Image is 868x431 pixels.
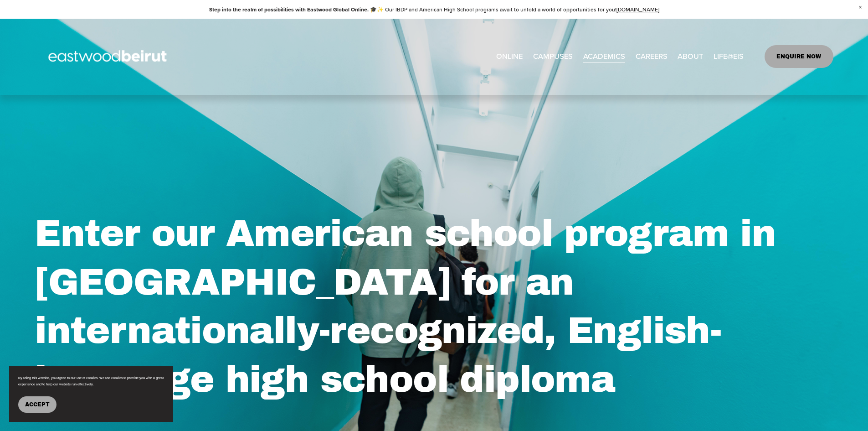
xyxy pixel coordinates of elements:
a: folder dropdown [533,49,573,64]
a: ENQUIRE NOW [765,45,833,68]
p: By using this website, you agree to our use of cookies. We use cookies to provide you with a grea... [18,375,164,387]
button: Accept [18,396,56,413]
a: [DOMAIN_NAME] [616,5,659,13]
h2: Enter our American school program in [GEOGRAPHIC_DATA] for an internationally-recognized, English... [35,209,833,403]
span: Accept [25,401,50,408]
img: EastwoodIS Global Site [35,33,183,80]
span: ABOUT [678,50,703,63]
span: CAMPUSES [533,50,573,63]
a: CAREERS [636,49,668,64]
a: folder dropdown [714,49,744,64]
a: folder dropdown [678,49,703,64]
span: LIFE@EIS [714,50,744,63]
a: folder dropdown [583,49,625,64]
a: ONLINE [496,49,523,64]
span: ACADEMICS [583,50,625,63]
section: Cookie banner [9,366,173,422]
